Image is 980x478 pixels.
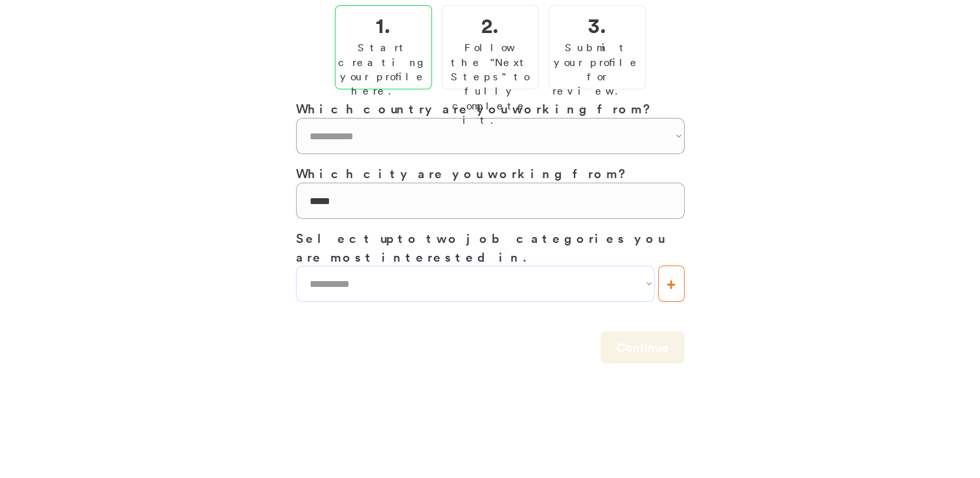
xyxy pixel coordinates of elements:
h3: Which country are you working from? [296,99,685,118]
h2: 3. [588,9,606,40]
div: Start creating your profile here. [338,40,429,98]
h2: 2. [481,9,499,40]
h3: Which city are you working from? [296,164,685,183]
h2: 1. [376,9,391,40]
button: + [658,266,685,302]
button: Continue [600,331,685,363]
h3: Select up to two job categories you are most interested in. [296,229,685,266]
div: Follow the "Next Steps" to fully complete it. [446,40,535,127]
div: Submit your profile for review. [553,40,642,98]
